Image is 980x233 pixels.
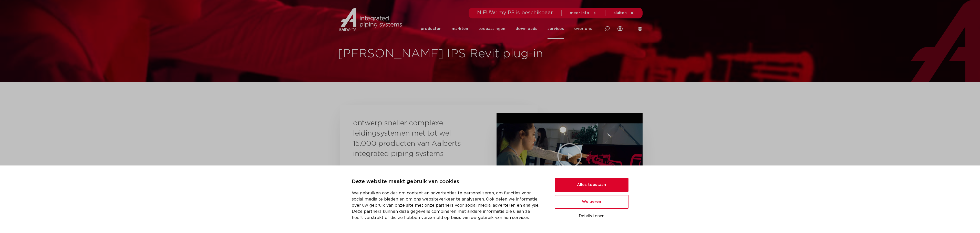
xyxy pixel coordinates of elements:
p: Deze website maakt gebruik van cookies [352,178,542,186]
button: Details tonen [555,212,628,220]
a: services [548,19,564,39]
button: Weigeren [555,195,628,209]
button: Alles toestaan [555,178,628,192]
a: downloads [515,19,537,39]
div: Video afspelen [557,143,582,168]
a: toepassingen [478,19,505,39]
a: producten [421,19,441,39]
a: sluiten [614,11,634,15]
a: over ons [574,19,592,39]
h1: [PERSON_NAME] IPS Revit plug-in [338,46,978,62]
span: sluiten [614,11,627,15]
p: We gebruiken cookies om content en advertenties te personaliseren, om functies voor social media ... [352,190,542,221]
nav: Menu [421,19,592,39]
h3: ontwerp sneller complexe leidingsystemen met tot wel 15.000 producten van Aalberts integrated pip... [353,118,466,159]
a: markten [452,19,468,39]
a: meer info [570,11,597,15]
span: NIEUW: myIPS is beschikbaar [477,10,553,15]
p: Aalberts integrated piping systems heeft een gratis plugin voor Autodesk Revit ontwikkeld waarmee... [353,164,479,213]
span: meer info [570,11,589,15]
